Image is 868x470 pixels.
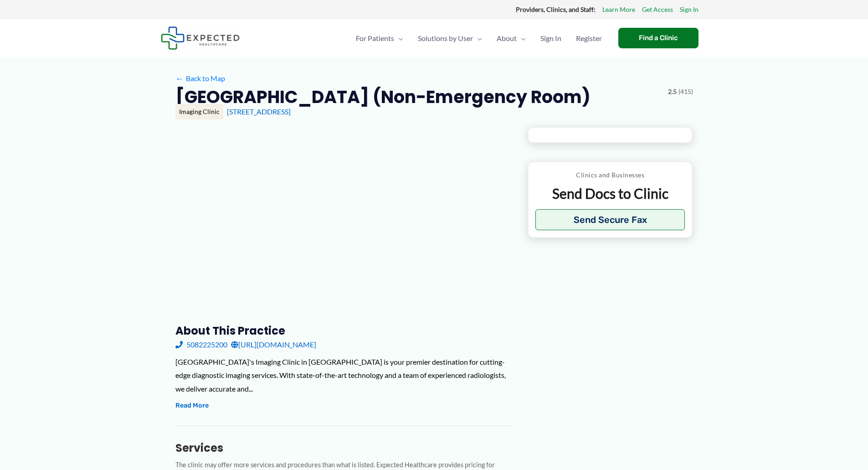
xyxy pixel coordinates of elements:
a: Solutions by UserMenu Toggle [411,22,489,54]
a: Sign In [680,4,699,15]
span: About [497,22,517,54]
span: (415) [678,86,693,98]
a: Find a Clinic [618,28,699,48]
span: For Patients [356,22,394,54]
h3: Services [175,441,513,455]
a: For PatientsMenu Toggle [349,22,411,54]
div: [GEOGRAPHIC_DATA]'s Imaging Clinic in [GEOGRAPHIC_DATA] is your premier destination for cutting-e... [175,355,513,396]
a: 5082225200 [175,338,227,351]
button: Read More [175,400,209,411]
p: Send Docs to Clinic [535,185,685,202]
span: Sign In [540,22,561,54]
span: Register [576,22,602,54]
a: Sign In [533,22,569,54]
a: ←Back to Map [175,72,225,85]
a: [URL][DOMAIN_NAME] [231,338,316,351]
img: Expected Healthcare Logo - side, dark font, small [161,26,240,50]
a: Learn More [602,4,635,15]
h2: [GEOGRAPHIC_DATA] (non-Emergency Room) [175,86,591,108]
a: AboutMenu Toggle [489,22,533,54]
span: Menu Toggle [473,22,482,54]
strong: Providers, Clinics, and Staff: [516,5,596,13]
a: [STREET_ADDRESS] [227,107,291,116]
span: Menu Toggle [517,22,526,54]
a: Register [569,22,609,54]
a: Get Access [642,4,673,15]
h3: About this practice [175,324,513,338]
div: Imaging Clinic [175,104,223,119]
span: 2.5 [668,86,677,98]
button: Send Secure Fax [535,209,685,230]
p: Clinics and Businesses [535,169,685,181]
span: ← [175,74,184,83]
span: Menu Toggle [394,22,403,54]
nav: Primary Site Navigation [349,22,609,54]
span: Solutions by User [418,22,473,54]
